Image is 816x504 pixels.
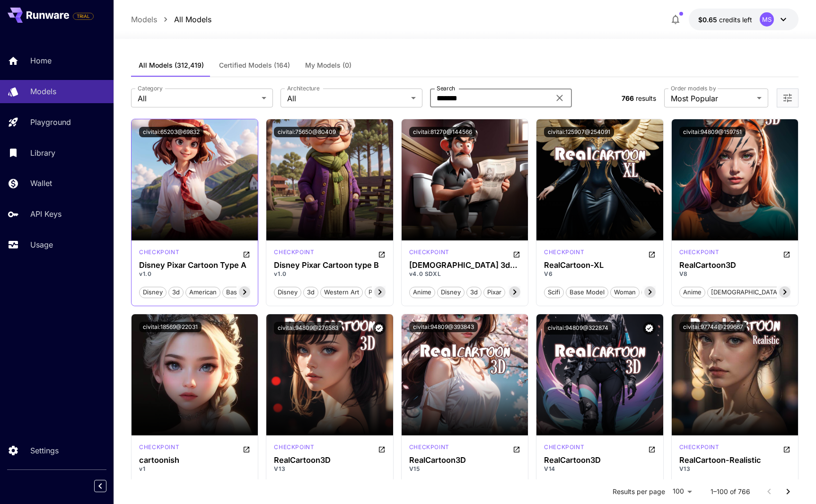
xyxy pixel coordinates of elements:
div: SD 1.5 [679,443,719,454]
div: SD 1.5 [274,248,314,259]
span: TRIAL [73,13,93,20]
p: V8 [679,270,790,278]
div: SD 1.5 [544,443,584,454]
p: checkpoint [544,443,584,451]
button: Open in CivitAI [513,443,520,454]
span: disney [438,288,464,297]
p: 1–100 of 766 [711,487,750,496]
div: RealCartoon3D [679,261,790,270]
p: Settings [30,445,59,456]
button: american [185,286,220,298]
button: Verified working [373,322,386,335]
div: SD 1.5 [139,248,179,259]
p: V6 [544,270,655,278]
button: Open in CivitAI [648,443,656,454]
p: v1.0 [274,270,385,278]
p: checkpoint [274,248,314,256]
p: checkpoint [139,248,179,256]
div: $0.6537 [698,15,752,25]
nav: breadcrumb [131,14,211,25]
p: V15 [409,465,520,473]
span: western art [321,288,362,297]
button: Open in CivitAI [783,248,790,259]
button: Open in CivitAI [243,443,250,454]
button: disney [274,286,301,298]
button: anime [679,286,705,298]
span: 3d [169,288,183,297]
p: V14 [544,465,655,473]
p: checkpoint [274,443,314,451]
h3: RealCartoon3D [544,456,655,465]
div: SDXL 1.0 [544,248,584,259]
button: Open in CivitAI [513,248,520,259]
label: Category [138,84,163,92]
div: 100 [669,485,695,498]
span: Certified Models (164) [219,61,290,70]
label: Search [437,84,455,92]
span: scifi [544,288,563,297]
div: SDXL 1.0 [409,248,449,259]
span: disney [274,288,301,297]
span: Add your payment card to enable full platform functionality. [73,10,94,22]
button: civitai:94809@276583 [274,322,342,335]
p: All Models [174,14,211,25]
span: My Models (0) [305,61,351,70]
span: american [186,288,220,297]
button: disney [437,286,465,298]
button: Open more filters [782,92,793,104]
button: civitai:125907@254091 [544,127,614,137]
button: western art [320,286,363,298]
button: scifi [544,286,564,298]
span: woman [611,288,639,297]
p: checkpoint [679,248,719,256]
span: 766 [622,94,634,102]
p: API Keys [30,208,61,220]
p: checkpoint [679,443,719,451]
button: Verified working [643,322,656,335]
div: Collapse sidebar [101,477,114,495]
button: [DEMOGRAPHIC_DATA] [707,286,783,298]
p: Playground [30,116,71,128]
button: civitai:81270@144566 [409,127,476,137]
button: base model [566,286,608,298]
span: anime [410,288,435,297]
button: 3d [466,286,482,298]
button: civitai:97744@299667 [679,322,747,332]
p: v1 [139,465,250,473]
span: All Models (312,419) [139,61,204,70]
p: checkpoint [139,443,179,451]
p: Usage [30,239,53,250]
span: base model [223,288,264,297]
span: pixar [365,288,386,297]
p: checkpoint [409,443,449,451]
p: checkpoint [409,248,449,256]
div: SD 1.5 [409,443,449,454]
div: Disney Pixar Cartoon type B [274,261,385,270]
h3: RealCartoon3D [409,456,520,465]
button: Open in CivitAI [378,443,386,454]
h3: RealCartoon-Realistic [679,456,790,465]
span: anime [680,288,705,297]
button: civitai:94809@322874 [544,322,612,335]
div: cartoonish [139,456,250,465]
div: MS [760,12,774,27]
button: anime [409,286,435,298]
span: [DEMOGRAPHIC_DATA] [708,288,783,297]
div: RealCartoon3D [274,456,385,465]
span: $0.65 [698,16,719,24]
span: Most Popular [671,93,753,104]
button: 3d [303,286,318,298]
button: woman [610,286,640,298]
span: results [636,94,656,102]
button: civitai:65203@69832 [139,127,203,137]
h3: RealCartoon-XL [544,261,655,270]
span: 3d [467,288,481,297]
button: Open in CivitAI [648,248,656,259]
span: All [287,93,407,104]
a: Models [131,14,157,25]
button: Open in CivitAI [378,248,386,259]
button: Go to next page [779,482,798,501]
div: Samaritan 3d Cartoon [409,261,520,270]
